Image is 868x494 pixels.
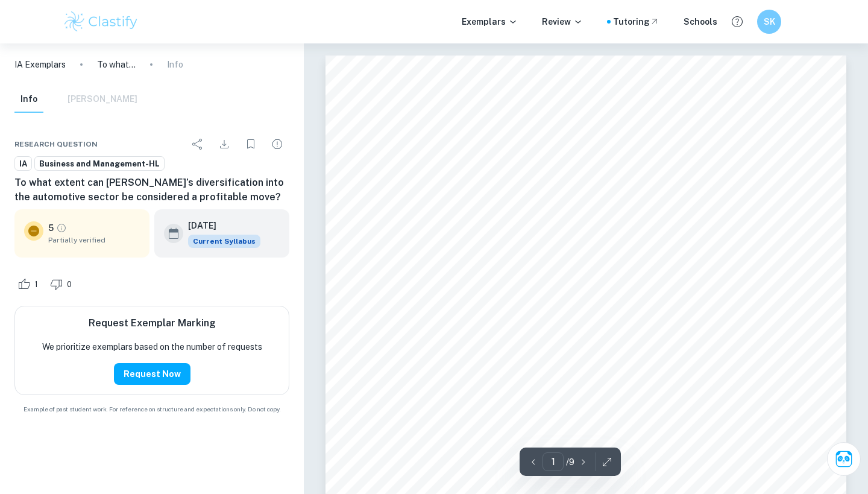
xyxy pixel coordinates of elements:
span: Partially verified [48,235,140,245]
a: Tutoring [613,15,659,28]
button: Info [14,86,43,113]
span: To what extent can Xiaomi9s diversification into the automotive [391,261,782,276]
div: Bookmark [239,132,263,156]
h6: Request Exemplar Marking [89,316,216,331]
button: Help and Feedback [727,11,747,32]
p: Exemplars [462,15,518,28]
span: [DATE] [536,402,580,417]
div: Like [14,274,45,294]
a: Schools [684,15,717,28]
h6: [DATE] [188,219,251,232]
p: Review [542,15,583,28]
button: Ask Clai [827,442,861,476]
span: Concept: Change [533,321,639,337]
span: 0 [60,279,78,291]
span: 1 [28,279,45,291]
span: Business and Management-HL [35,158,164,170]
button: Request Now [114,363,190,385]
p: We prioritize exemplars based on the number of requests [42,340,262,353]
div: Report issue [265,132,289,156]
p: / 9 [566,455,574,469]
div: Dislike [47,274,78,294]
span: IB Business Management Internal Assessment [444,119,728,134]
h6: SK [763,15,776,28]
a: Grade partially verified [56,223,67,233]
span: Word Count: 1798 [529,342,643,357]
span: Example of past student work. For reference on structure and expectations only. Do not copy. [14,405,289,414]
a: Business and Management-HL [34,156,165,171]
div: This exemplar is based on the current syllabus. Feel free to refer to it for inspiration/ideas wh... [188,235,260,248]
h6: To what extent can [PERSON_NAME]’s diversification into the automotive sector be considered a pro... [14,176,289,204]
div: Share [186,132,210,156]
a: IA [14,156,32,171]
span: Current Syllabus [188,235,260,248]
p: Info [167,58,183,71]
div: Download [212,132,236,156]
p: To what extent can [PERSON_NAME]’s diversification into the automotive sector be considered a pro... [97,58,136,71]
span: Research question [14,139,98,150]
span: sector be considered a profitable move? [464,281,708,296]
button: SK [757,10,781,34]
a: IA Exemplars [14,58,66,71]
img: Clastify logo [63,10,139,34]
span: IA [15,158,31,170]
p: 5 [48,221,54,235]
